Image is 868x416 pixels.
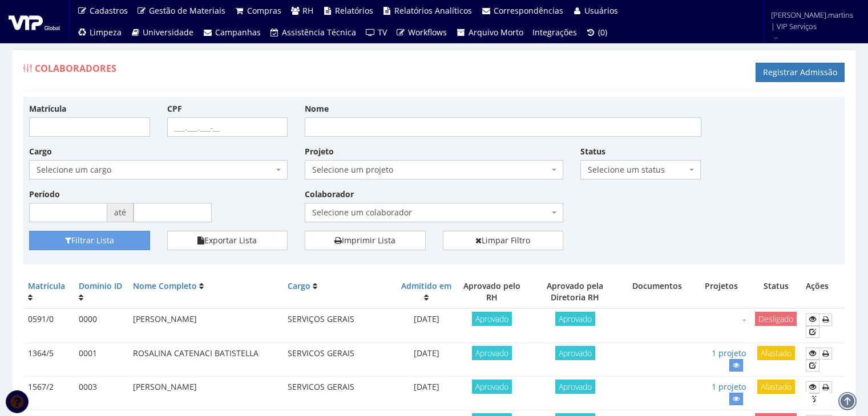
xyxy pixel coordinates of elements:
label: Cargo [29,146,52,157]
td: - [692,308,750,342]
span: Cadastros [90,5,128,16]
th: Aprovado pela Diretoria RH [527,276,623,308]
td: 1364/5 [23,342,74,376]
td: SERVIÇOS GERAIS [283,308,397,342]
a: Nome Completo [133,280,197,291]
th: Projetos [692,276,750,308]
td: ROSALINA CATENACI BATISTELLA [128,342,283,376]
td: [DATE] [397,376,457,410]
td: 0591/0 [23,308,74,342]
span: Aprovado [555,346,595,360]
span: Aprovado [472,380,512,394]
th: Documentos [623,276,692,308]
label: CPF [167,103,182,115]
a: TV [361,22,391,43]
a: Campanhas [198,22,265,43]
span: Aprovado [472,346,512,360]
a: 1 projeto [712,348,746,358]
label: Nome [305,103,329,115]
span: Relatórios [335,5,373,16]
span: TV [378,27,387,38]
span: até [107,203,134,222]
label: Projeto [305,146,334,157]
button: Filtrar Lista [29,231,150,250]
a: Registrar Admissão [756,63,845,82]
td: [PERSON_NAME] [128,376,283,410]
a: Integrações [528,22,582,43]
a: (0) [582,22,612,43]
td: 0000 [74,308,128,342]
span: Colaboradores [35,62,116,75]
span: Correspondências [494,5,563,16]
span: Compras [247,5,281,16]
span: RH [302,5,313,16]
span: Aprovado [472,312,512,326]
a: Cargo [288,280,310,291]
span: Selecione um colaborador [312,207,549,218]
button: Exportar Lista [167,231,288,250]
td: SERVICOS GERAIS [283,376,397,410]
td: 0003 [74,376,128,410]
a: Universidade [126,22,199,43]
span: Selecione um projeto [312,164,549,176]
span: Selecione um status [580,160,701,180]
a: Limpeza [72,22,126,43]
span: Universidade [143,27,193,38]
label: Matrícula [29,103,66,115]
span: Campanhas [215,27,261,38]
span: (0) [598,27,607,38]
td: 0001 [74,342,128,376]
td: [DATE] [397,308,457,342]
span: Gestão de Materiais [149,5,225,16]
span: Selecione um status [588,164,687,176]
span: Arquivo Morto [469,27,523,38]
span: Selecione um projeto [305,160,563,180]
a: Imprimir Lista [305,231,426,250]
a: Assistência Técnica [265,22,361,43]
a: Arquivo Morto [451,22,528,43]
a: Admitido em [401,280,451,291]
span: Usuários [584,5,618,16]
a: 1 projeto [712,381,746,392]
th: Status [750,276,801,308]
td: SERVICOS GERAIS [283,342,397,376]
span: Aprovado [555,312,595,326]
label: Status [580,146,605,157]
span: Aprovado [555,380,595,394]
span: Relatórios Analíticos [394,5,472,16]
th: Aprovado pelo RH [457,276,527,308]
label: Colaborador [305,189,354,200]
input: ___.___.___-__ [167,117,288,137]
span: Afastado [757,346,795,360]
a: Workflows [391,22,452,43]
td: 1567/2 [23,376,74,410]
label: Período [29,189,60,200]
span: Limpeza [90,27,122,38]
a: Limpar Filtro [443,231,564,250]
span: Desligado [755,312,797,326]
a: Matrícula [28,280,65,291]
span: Selecione um colaborador [305,203,563,222]
span: Afastado [757,380,795,394]
img: logo [9,13,60,30]
span: [PERSON_NAME].martins | VIP Serviços [771,9,853,32]
span: Integrações [532,27,577,38]
td: [PERSON_NAME] [128,308,283,342]
td: [DATE] [397,342,457,376]
th: Ações [801,276,845,308]
span: Workflows [408,27,447,38]
span: Assistência Técnica [282,27,356,38]
span: Selecione um cargo [29,160,288,180]
a: Domínio ID [79,280,122,291]
span: Selecione um cargo [37,164,273,176]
